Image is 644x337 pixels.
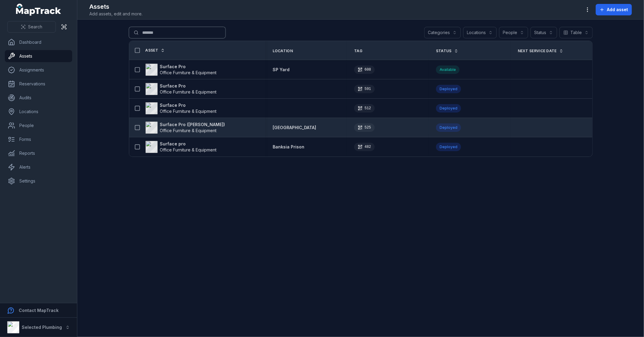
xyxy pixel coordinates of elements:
[5,78,72,90] a: Reservations
[5,106,72,118] a: Locations
[436,85,461,93] div: Deployed
[89,2,143,11] h2: Assets
[5,36,72,48] a: Dashboard
[354,143,375,151] div: 482
[22,325,62,330] strong: Selected Plumbing
[146,83,217,95] a: Surface ProOffice Furniture & Equipment
[160,147,217,152] span: Office Furniture & Equipment
[16,4,61,16] a: MapTrack
[5,50,72,62] a: Assets
[146,102,217,114] a: Surface ProOffice Furniture & Equipment
[463,27,497,38] button: Locations
[160,128,217,133] span: Office Furniture & Equipment
[5,64,72,76] a: Assignments
[273,144,304,150] a: Banksia Prison
[424,27,461,38] button: Categories
[436,49,458,53] a: Status
[436,123,461,132] div: Deployed
[596,4,632,15] button: Add asset
[273,67,290,72] span: SP Yard
[5,119,72,132] a: People
[160,64,217,70] strong: Surface Pro
[5,161,72,173] a: Alerts
[436,104,461,113] div: Deployed
[146,48,159,53] span: Asset
[146,122,225,134] a: Surface Pro ([PERSON_NAME])Office Furniture & Equipment
[607,7,628,13] span: Add asset
[5,147,72,159] a: Reports
[5,92,72,104] a: Audits
[89,11,143,17] span: Add assets, edit and more.
[160,70,217,75] span: Office Furniture & Equipment
[160,83,217,89] strong: Surface Pro
[160,102,217,108] strong: Surface Pro
[5,133,72,145] a: Forms
[7,21,56,33] button: Search
[499,27,528,38] button: People
[160,141,217,147] strong: Surface pro
[354,104,375,113] div: 512
[146,48,165,53] a: Asset
[273,49,293,53] span: Location
[436,65,460,74] div: Available
[19,308,59,313] strong: Contact MapTrack
[273,125,316,131] a: [GEOGRAPHIC_DATA]
[160,89,217,94] span: Office Furniture & Equipment
[273,144,304,149] span: Banksia Prison
[530,27,557,38] button: Status
[5,175,72,187] a: Settings
[273,67,290,73] a: SP Yard
[518,49,557,53] span: Next Service Date
[146,64,217,76] a: Surface ProOffice Furniture & Equipment
[518,49,563,53] a: Next Service Date
[354,65,375,74] div: 608
[354,49,362,53] span: Tag
[273,125,316,130] span: [GEOGRAPHIC_DATA]
[28,24,42,30] span: Search
[146,141,217,153] a: Surface proOffice Furniture & Equipment
[354,85,375,93] div: 591
[436,143,461,151] div: Deployed
[559,27,593,38] button: Table
[160,122,225,128] strong: Surface Pro ([PERSON_NAME])
[354,123,375,132] div: 525
[436,49,452,53] span: Status
[160,109,217,114] span: Office Furniture & Equipment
